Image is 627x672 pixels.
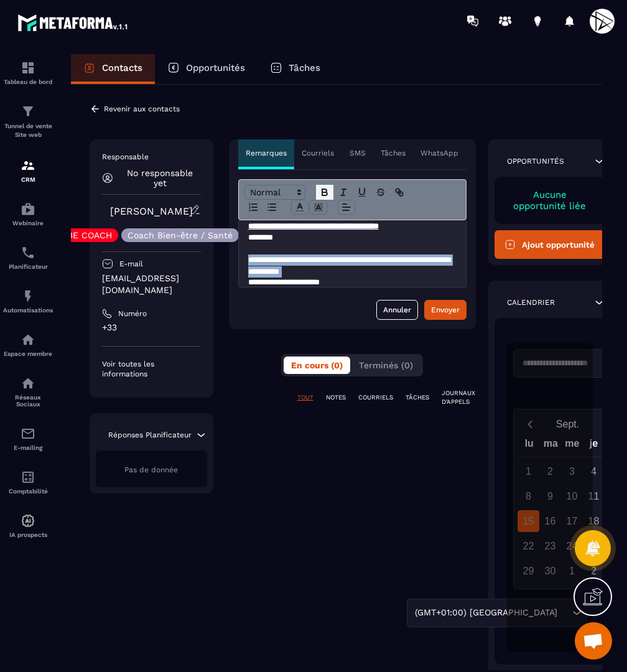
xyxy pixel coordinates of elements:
[507,297,555,307] p: Calendrier
[118,309,147,319] p: Numéro
[583,510,605,532] div: 18
[102,152,201,162] p: Responsable
[71,54,155,84] a: Contacts
[128,231,233,240] p: Coach Bien-être / Santé
[291,360,343,370] span: En cours (0)
[21,513,35,528] img: automations
[575,622,612,660] div: Ouvrir le chat
[284,357,350,374] button: En cours (0)
[102,322,201,334] p: +33
[412,606,560,620] span: (GMT+01:00) [GEOGRAPHIC_DATA]
[155,54,258,84] a: Opportunités
[3,236,53,279] a: schedulerschedulerPlanificateur
[3,149,53,192] a: formationformationCRM
[21,426,35,441] img: email
[376,300,418,320] button: Annuler
[3,122,53,139] p: Tunnel de vente Site web
[3,394,53,408] p: Réseaux Sociaux
[102,273,201,296] p: [EMAIL_ADDRESS][DOMAIN_NAME]
[3,417,53,460] a: emailemailE-mailing
[258,54,333,84] a: Tâches
[3,95,53,149] a: formationformationTunnel de vente Site web
[3,531,53,538] p: IA prospects
[3,192,53,236] a: automationsautomationsWebinaire
[104,105,180,113] p: Revenir aux contacts
[3,460,53,504] a: accountantaccountantComptabilité
[407,599,587,627] div: Search for option
[495,230,606,259] button: Ajout opportunité
[289,62,320,73] p: Tâches
[381,148,406,158] p: Tâches
[3,307,53,314] p: Automatisations
[350,148,366,158] p: SMS
[246,148,287,158] p: Remarques
[21,470,35,485] img: accountant
[583,485,605,507] div: 11
[359,360,413,370] span: Terminés (0)
[102,62,142,73] p: Contacts
[3,323,53,366] a: automationsautomationsEspace membre
[21,245,35,260] img: scheduler
[3,444,53,451] p: E-mailing
[67,231,112,240] p: BE COACH
[3,78,53,85] p: Tableau de bord
[110,205,193,217] a: [PERSON_NAME]
[358,393,393,402] p: COURRIELS
[119,168,201,188] p: No responsable yet
[431,304,460,316] div: Envoyer
[297,393,313,402] p: TOUT
[351,357,420,374] button: Terminés (0)
[326,393,346,402] p: NOTES
[302,148,334,158] p: Courriels
[21,104,35,119] img: formation
[3,51,53,95] a: formationformationTableau de bord
[406,393,429,402] p: TÂCHES
[420,148,458,158] p: WhatsApp
[21,332,35,347] img: automations
[124,465,178,474] span: Pas de donnée
[108,430,192,440] p: Réponses Planificateur
[442,389,475,406] p: JOURNAUX D'APPELS
[21,202,35,217] img: automations
[21,60,35,75] img: formation
[17,11,129,34] img: logo
[3,279,53,323] a: automationsautomationsAutomatisations
[583,460,605,482] div: 4
[102,359,201,379] p: Voir toutes les informations
[21,289,35,304] img: automations
[21,376,35,391] img: social-network
[3,263,53,270] p: Planificateur
[119,259,143,269] p: E-mail
[507,156,564,166] p: Opportunités
[3,350,53,357] p: Espace membre
[21,158,35,173] img: formation
[507,189,593,212] p: Aucune opportunité liée
[424,300,467,320] button: Envoyer
[3,176,53,183] p: CRM
[3,366,53,417] a: social-networksocial-networkRéseaux Sociaux
[3,220,53,226] p: Webinaire
[3,488,53,495] p: Comptabilité
[186,62,245,73] p: Opportunités
[583,435,605,457] div: je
